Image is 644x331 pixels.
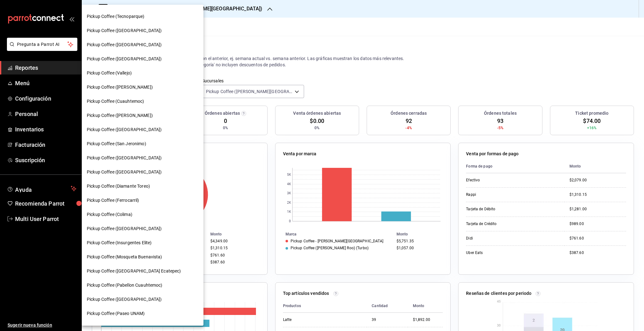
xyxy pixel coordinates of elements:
[82,94,203,108] div: Pickup Coffee (Cuauhtemoc)
[82,179,203,193] div: Pickup Coffee (Diamante Toreo)
[82,108,203,123] div: Pickup Coffee ([PERSON_NAME])
[87,98,144,105] span: Pickup Coffee (Cuauhtemoc)
[87,70,132,76] span: Pickup Coffee (Vallejo)
[82,9,203,24] div: Pickup Coffee (Tecnoparque)
[87,27,162,34] span: Pickup Coffee ([GEOGRAPHIC_DATA])
[82,264,203,278] div: Pickup Coffee ([GEOGRAPHIC_DATA] Ecatepec)
[82,292,203,306] div: Pickup Coffee ([GEOGRAPHIC_DATA])
[82,222,203,236] div: Pickup Coffee ([GEOGRAPHIC_DATA])
[82,306,203,321] div: Pickup Coffee (Paseo UNAM)
[87,240,152,246] span: Pickup Coffee (Insurgentes Elite)
[82,151,203,165] div: Pickup Coffee ([GEOGRAPHIC_DATA])
[82,165,203,179] div: Pickup Coffee ([GEOGRAPHIC_DATA])
[87,41,162,48] span: Pickup Coffee ([GEOGRAPHIC_DATA])
[82,52,203,66] div: Pickup Coffee ([GEOGRAPHIC_DATA])
[87,141,146,147] span: Pickup Coffee (San Jeronimo)
[87,296,162,303] span: Pickup Coffee ([GEOGRAPHIC_DATA])
[87,197,139,204] span: Pickup Coffee (Ferrocarril)
[82,278,203,292] div: Pickup Coffee (Pabellon Cuauhtemoc)
[87,225,162,232] span: Pickup Coffee ([GEOGRAPHIC_DATA])
[82,123,203,137] div: Pickup Coffee ([GEOGRAPHIC_DATA])
[82,24,203,38] div: Pickup Coffee ([GEOGRAPHIC_DATA])
[82,236,203,250] div: Pickup Coffee (Insurgentes Elite)
[82,193,203,207] div: Pickup Coffee (Ferrocarril)
[82,137,203,151] div: Pickup Coffee (San Jeronimo)
[87,211,132,218] span: Pickup Coffee (Colima)
[82,250,203,264] div: Pickup Coffee (Mosqueta Buenavista)
[87,13,145,20] span: Pickup Coffee (Tecnoparque)
[82,80,203,94] div: Pickup Coffee ([PERSON_NAME])
[87,169,162,175] span: Pickup Coffee ([GEOGRAPHIC_DATA])
[87,126,162,133] span: Pickup Coffee ([GEOGRAPHIC_DATA])
[87,56,162,62] span: Pickup Coffee ([GEOGRAPHIC_DATA])
[87,155,162,161] span: Pickup Coffee ([GEOGRAPHIC_DATA])
[87,268,181,274] span: Pickup Coffee ([GEOGRAPHIC_DATA] Ecatepec)
[87,310,145,317] span: Pickup Coffee (Paseo UNAM)
[87,183,150,190] span: Pickup Coffee (Diamante Toreo)
[87,84,153,91] span: Pickup Coffee ([PERSON_NAME])
[87,254,162,260] span: Pickup Coffee (Mosqueta Buenavista)
[87,282,163,289] span: Pickup Coffee (Pabellon Cuauhtemoc)
[87,112,153,119] span: Pickup Coffee ([PERSON_NAME])
[82,38,203,52] div: Pickup Coffee ([GEOGRAPHIC_DATA])
[82,207,203,222] div: Pickup Coffee (Colima)
[87,324,156,331] span: Pickup Coffee (Encuentro Fortuna)
[82,66,203,80] div: Pickup Coffee (Vallejo)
